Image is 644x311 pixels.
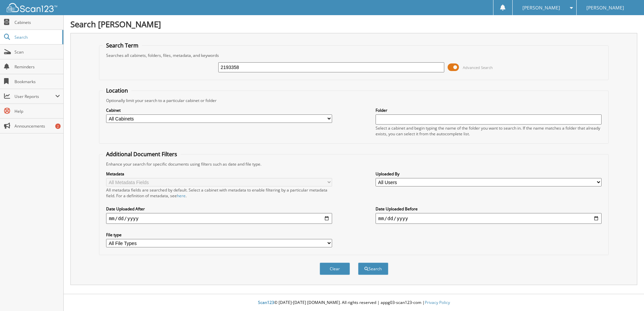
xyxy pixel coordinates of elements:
div: Searches all cabinets, folders, files, metadata, and keywords [103,53,605,58]
div: Optionally limit your search to a particular cabinet or folder [103,98,605,103]
span: Help [14,108,60,114]
a: here [177,193,186,199]
span: Scan [14,49,60,55]
label: Uploaded By [376,171,602,177]
button: Clear [320,263,350,275]
div: © [DATE]-[DATE] [DOMAIN_NAME]. All rights reserved | appg03-scan123-com | [64,295,644,311]
div: All metadata fields are searched by default. Select a cabinet with metadata to enable filtering b... [106,187,332,199]
span: [PERSON_NAME] [586,6,624,10]
div: 2 [55,124,61,129]
span: Scan123 [258,300,274,305]
div: Select a cabinet and begin typing the name of the folder you want to search in. If the name match... [376,125,602,137]
span: Announcements [14,123,60,129]
label: Cabinet [106,107,332,113]
h1: Search [PERSON_NAME] [70,19,637,30]
input: end [376,213,602,224]
legend: Location [103,87,131,94]
span: Cabinets [14,20,60,25]
span: Advanced Search [463,65,493,70]
span: Reminders [14,64,60,70]
legend: Search Term [103,42,142,49]
button: Search [358,263,388,275]
input: start [106,213,332,224]
span: [PERSON_NAME] [522,6,560,10]
span: Search [14,34,59,40]
span: User Reports [14,94,55,99]
img: scan123-logo-white.svg [7,3,57,12]
label: Metadata [106,171,332,177]
label: Folder [376,107,602,113]
label: Date Uploaded After [106,206,332,212]
span: Bookmarks [14,79,60,84]
label: File type [106,232,332,238]
legend: Additional Document Filters [103,150,181,158]
label: Date Uploaded Before [376,206,602,212]
div: Enhance your search for specific documents using filters such as date and file type. [103,161,605,167]
a: Privacy Policy [425,300,450,305]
